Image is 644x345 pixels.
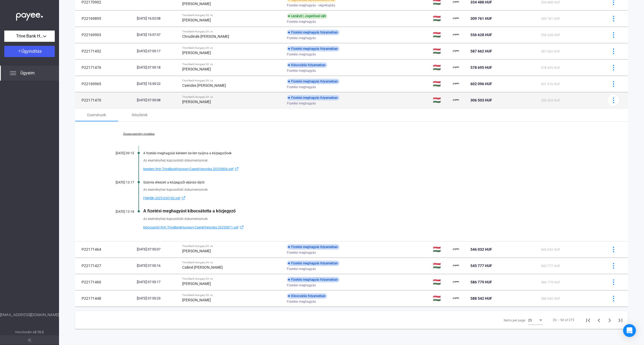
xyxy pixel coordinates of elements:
[608,46,619,57] button: more-blue
[180,196,187,200] img: external-link-blue
[541,33,560,37] span: 556 628 HUF
[287,293,327,299] div: Kibocsátás folyamatban
[470,65,492,70] span: 578 695 HUF
[453,15,459,22] img: payee-logo
[431,27,451,43] td: 🇭🇺
[608,62,619,73] button: more-blue
[182,46,283,50] div: Trive Bank Hungary Zrt. vs
[75,290,135,306] td: P22171448
[611,97,616,103] img: more-blue
[541,248,560,252] span: 546 032 HUF
[287,18,316,25] span: Fizetési meghagyás
[75,59,135,76] td: P22171476
[504,317,526,324] div: Items per page:
[615,315,626,325] button: Last page
[528,318,532,322] span: 25
[75,241,135,257] td: P22171464
[239,225,245,229] img: external-link-blue
[102,181,134,184] div: [DATE] 13:17
[287,100,316,107] span: Fizetési meghagyás
[608,293,619,304] button: more-blue
[137,247,178,252] div: [DATE] 07:55:07
[594,315,604,325] button: Previous page
[18,49,21,53] img: plus-white.svg
[10,70,16,76] img: list.svg
[143,224,239,231] span: kibocsatott.fmh.TriveBankHungary.CsenkiVeronika.20250811.pdf
[182,95,283,99] div: Trive Bank Hungary Zrt. vs
[287,67,316,74] span: Fizetési meghagyás
[182,282,211,286] strong: [PERSON_NAME]
[453,48,459,54] img: payee-logo
[611,296,616,301] img: more-blue
[287,13,327,19] div: Lezárult | Jogerőssé vált
[541,17,560,21] span: 309 761 HUF
[287,298,316,305] span: Fizetési meghagyás
[75,10,135,27] td: P22169895
[182,2,211,6] strong: [PERSON_NAME]
[541,1,560,4] span: 334 488 HUF
[453,262,459,269] img: payee-logo
[143,216,601,222] div: Az eseményhez kapcsolódó dokumentumok:
[28,339,31,342] img: arrow-double-left-grey.svg
[143,195,601,201] a: FMHBK-2025-030182.pdfexternal-link-blue
[21,49,42,54] span: Ügyindítás
[287,35,316,41] span: Fizetési meghagyás
[611,279,616,285] img: more-blue
[470,296,492,301] span: 588 542 HUF
[233,167,240,171] img: external-link-blue
[4,31,55,42] button: Trive Bank Hungary Zrt.
[608,78,619,89] button: more-blue
[470,49,492,53] span: 587 662 HUF
[431,258,451,274] td: 🇭🇺
[453,32,459,38] img: payee-logo
[431,43,451,59] td: 🇭🇺
[611,81,616,87] img: more-blue
[431,290,451,306] td: 🇭🇺
[608,260,619,271] button: more-blue
[608,244,619,255] button: more-blue
[608,276,619,288] button: more-blue
[453,64,459,71] img: payee-logo
[137,279,178,285] div: [DATE] 07:55:17
[604,315,615,325] button: Next page
[182,14,283,17] div: Trive Bank Hungary Zrt. vs
[143,151,601,155] div: A fizetési meghagyási kérelem be lett nyújtva a közjegyzőnek
[143,195,180,201] span: FMHBK-2025-030182.pdf
[611,247,616,252] img: more-blue
[75,92,135,108] td: P22171470
[33,330,44,334] strong: v2.10.2
[137,97,178,103] div: [DATE] 07:55:08
[87,112,106,118] div: Események
[287,2,335,9] span: Fizetési meghagyás - végrehajtás
[182,51,211,55] strong: [PERSON_NAME]
[137,296,178,301] div: [DATE] 07:55:23
[137,48,178,54] div: [DATE] 07:55:17
[470,98,492,102] span: 306 503 HUF
[287,79,339,84] div: Fizetési meghagyás folyamatban
[182,298,211,302] strong: [PERSON_NAME]
[470,247,492,252] span: 546 032 HUF
[287,277,339,282] div: Fizetési meghagyás folyamatban
[143,181,601,184] div: Számla érkezett a közjegyzői eljárási díjról
[453,81,459,87] img: payee-logo
[541,82,560,86] span: 601 616 HUF
[541,99,560,102] span: 306 503 HUF
[75,258,135,274] td: P22171427
[608,13,619,24] button: more-blue
[143,224,601,231] a: kibocsatott.fmh.TriveBankHungary.CsenkiVeronika.20250811.pdfexternal-link-blue
[287,261,339,266] div: Fizetési meghagyás folyamatban
[470,82,492,86] span: 602 096 HUF
[182,34,229,39] strong: Chrudinák-[PERSON_NAME]
[182,249,211,253] strong: [PERSON_NAME]
[75,27,135,43] td: P22169903
[431,92,451,108] td: 🇭🇺
[583,315,594,325] button: First page
[431,76,451,92] td: 🇭🇺
[132,112,148,118] div: Részletek
[182,83,226,88] strong: Csendes [PERSON_NAME]
[143,158,601,163] div: Az eseményhez kapcsolódó dokumentumok:
[102,151,134,155] div: [DATE] 09:15
[137,263,178,268] div: [DATE] 07:55:16
[287,95,339,100] div: Fizetési meghagyás folyamatban
[287,266,316,272] span: Fizetési meghagyás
